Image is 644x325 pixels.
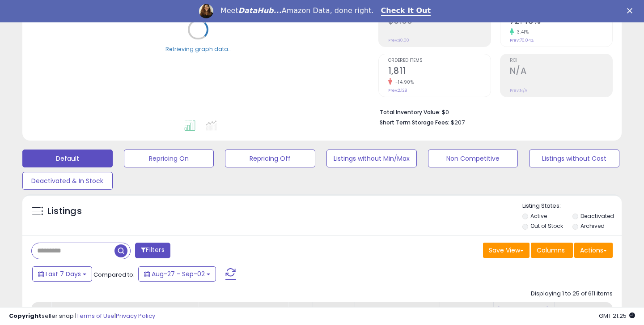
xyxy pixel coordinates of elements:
small: Prev: N/A [510,88,527,93]
label: Deactivated [580,212,614,220]
button: Last 7 Days [32,266,92,282]
label: Active [530,212,547,220]
div: Amazon Fees [359,306,436,315]
strong: Copyright [9,312,42,320]
div: Displaying 1 to 25 of 611 items [531,290,613,298]
div: Close [627,8,636,13]
button: Listings without Cost [529,150,619,167]
span: Ordered Items [388,58,491,63]
a: Privacy Policy [116,312,155,320]
li: $0 [380,106,606,117]
h2: 1,811 [388,66,491,78]
div: Fulfillment [248,306,284,315]
button: Non Competitive [428,150,518,167]
div: Min Price [444,306,490,315]
span: Compared to: [93,270,135,279]
button: Listings without Min/Max [326,150,417,167]
div: Repricing [202,306,240,315]
i: DataHub... [238,6,282,15]
small: -14.90% [392,79,414,86]
label: Out of Stock [530,222,563,230]
span: 2025-09-10 21:25 GMT [599,312,635,320]
button: Repricing Off [225,150,315,167]
button: Deactivated & In Stock [22,172,113,190]
button: Actions [574,243,613,258]
b: Total Inventory Value: [380,108,441,116]
button: Columns [531,243,573,258]
div: Meet Amazon Data, done right. [220,6,374,15]
button: Save View [483,243,530,258]
button: Repricing On [124,150,214,167]
a: Terms of Use [76,312,114,320]
div: Markup on Cost [558,306,636,315]
div: Fulfillment Cost [317,306,351,325]
h2: N/A [510,66,612,78]
b: Short Term Storage Fees: [380,119,449,126]
div: [PERSON_NAME] [497,306,551,315]
span: $207 [451,118,465,127]
label: Archived [580,222,605,230]
a: Check It Out [381,6,431,16]
small: 3.41% [514,29,529,35]
div: Title [55,306,195,315]
span: Aug-27 - Sep-02 [152,269,205,278]
div: seller snap | | [9,312,155,321]
div: Cost [292,306,309,315]
small: Prev: 2,128 [388,88,407,93]
small: Prev: $0.00 [388,38,409,43]
h5: Listings [47,205,82,218]
div: Retrieving graph data.. [165,45,231,53]
span: Columns [537,246,565,255]
small: Prev: 70.04% [510,38,534,43]
span: ROI [510,58,612,63]
button: Default [22,150,113,167]
button: Filters [135,243,170,258]
button: Aug-27 - Sep-02 [138,266,216,282]
span: Last 7 Days [46,269,81,278]
p: Listing States: [522,202,622,210]
img: Profile image for Georgie [199,4,213,18]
